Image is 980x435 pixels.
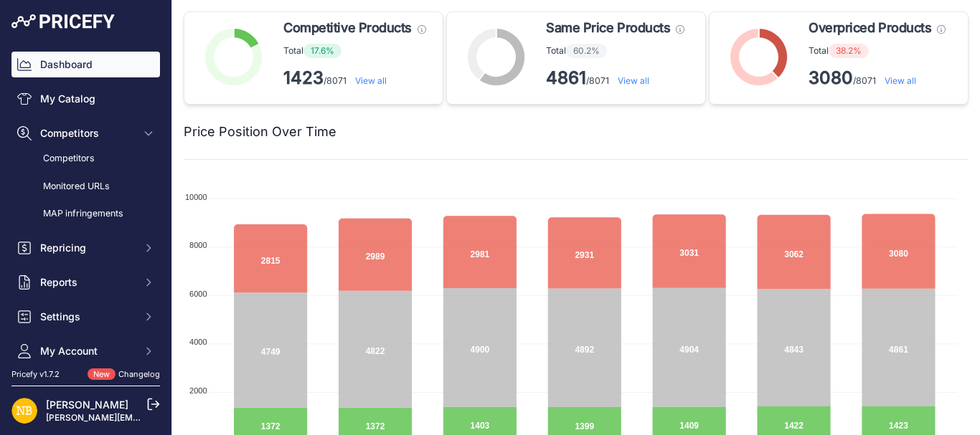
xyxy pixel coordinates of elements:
tspan: 2000 [189,386,207,395]
span: 60.2% [566,44,607,58]
a: Monitored URLs [11,174,160,199]
div: Pricefy v1.7.2 [11,368,60,381]
strong: 3080 [809,67,853,88]
p: Total [283,44,426,58]
a: [PERSON_NAME] [46,398,128,411]
span: Settings [40,310,134,324]
a: View all [885,75,916,86]
strong: 1423 [283,67,324,88]
a: [PERSON_NAME][EMAIL_ADDRESS][DOMAIN_NAME] [46,412,267,423]
span: Same Price Products [546,18,670,38]
img: Pricefy Logo [11,14,115,29]
span: 38.2% [829,44,869,58]
button: Competitors [11,120,160,146]
tspan: 4000 [189,338,207,346]
span: Repricing [40,241,134,255]
tspan: 10000 [185,193,207,201]
span: Reports [40,275,134,290]
a: Changelog [118,369,160,379]
h2: Price Position Over Time [184,122,336,142]
button: My Account [11,338,160,364]
tspan: 8000 [189,241,207,249]
a: Dashboard [11,52,160,77]
span: New [88,368,116,381]
a: View all [355,75,387,86]
span: My Account [40,344,134,358]
span: Overpriced Products [809,18,931,38]
span: Competitors [40,126,134,140]
a: View all [618,75,649,86]
a: Competitors [11,146,160,171]
button: Settings [11,304,160,330]
span: Competitive Products [283,18,412,38]
strong: 4861 [546,67,586,88]
a: My Catalog [11,86,160,112]
button: Reports [11,269,160,295]
p: /8071 [283,67,426,90]
button: Repricing [11,235,160,261]
p: Total [809,44,946,58]
p: Total [546,44,684,58]
p: /8071 [809,67,946,90]
p: /8071 [546,67,684,90]
span: 17.6% [303,44,341,58]
tspan: 6000 [189,290,207,298]
a: MAP infringements [11,201,160,226]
